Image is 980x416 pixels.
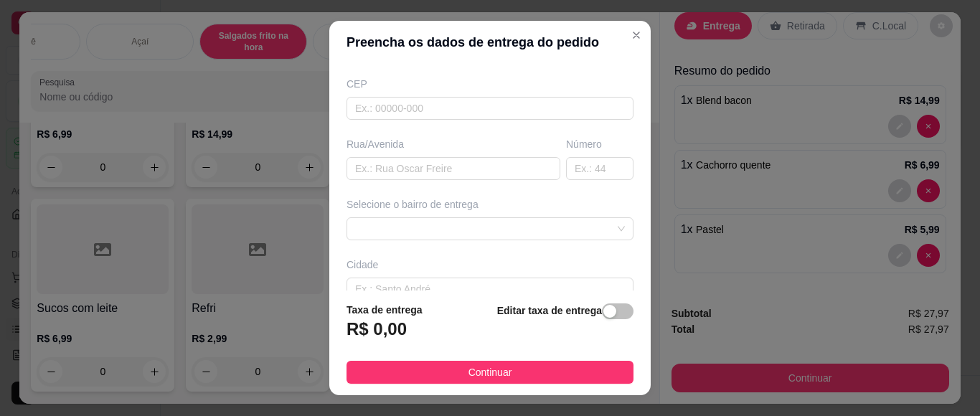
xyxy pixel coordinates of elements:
[347,278,633,301] input: Ex.: Santo André
[347,157,560,180] input: Ex.: Rua Oscar Freire
[566,157,633,180] input: Ex.: 44
[347,318,407,341] h3: R$ 0,00
[347,77,633,91] div: CEP
[347,257,633,272] div: Cidade
[347,361,633,384] button: Continuar
[566,137,633,151] div: Número
[497,305,602,316] strong: Editar taxa de entrega
[347,97,633,120] input: Ex.: 00000-000
[347,137,560,151] div: Rua/Avenida
[468,364,512,380] span: Continuar
[625,24,648,47] button: Close
[329,21,651,64] header: Preencha os dados de entrega do pedido
[347,197,633,212] div: Selecione o bairro de entrega
[347,304,423,316] strong: Taxa de entrega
